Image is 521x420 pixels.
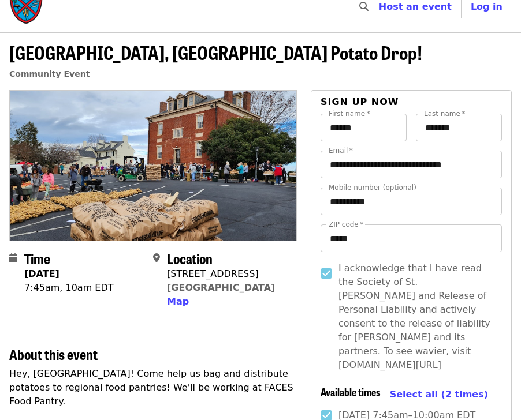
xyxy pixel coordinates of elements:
[9,344,98,364] span: About this event
[338,261,493,372] span: I acknowledge that I have read the Society of St. [PERSON_NAME] and Release of Personal Liability...
[24,248,50,268] span: Time
[24,281,114,295] div: 7:45am, 10am EDT
[167,267,275,281] div: [STREET_ADDRESS]
[167,296,189,307] span: Map
[321,384,381,399] span: Available times
[153,253,160,264] i: map-marker-alt icon
[24,268,59,279] strong: [DATE]
[379,1,452,12] a: Host an event
[321,96,399,107] span: Sign up now
[424,110,465,117] label: Last name
[359,1,369,12] i: search icon
[416,114,502,141] input: Last name
[329,221,363,228] label: ZIP code
[9,253,17,264] i: calendar icon
[9,367,297,408] p: Hey, [GEOGRAPHIC_DATA]! Come help us bag and distribute potatoes to regional food pantries! We'll...
[329,110,370,117] label: First name
[321,187,502,215] input: Mobile number (optional)
[9,39,422,66] span: [GEOGRAPHIC_DATA], [GEOGRAPHIC_DATA] Potato Drop!
[329,184,416,191] label: Mobile number (optional)
[10,91,296,241] img: Farmville, VA Potato Drop! organized by Society of St. Andrew
[390,386,488,403] button: Select all (2 times)
[321,224,502,252] input: ZIP code
[471,1,503,12] span: Log in
[321,114,407,141] input: First name
[167,295,189,309] button: Map
[321,151,502,178] input: Email
[329,147,353,154] label: Email
[390,389,488,400] span: Select all (2 times)
[9,69,90,78] a: Community Event
[167,282,275,293] a: [GEOGRAPHIC_DATA]
[167,248,213,268] span: Location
